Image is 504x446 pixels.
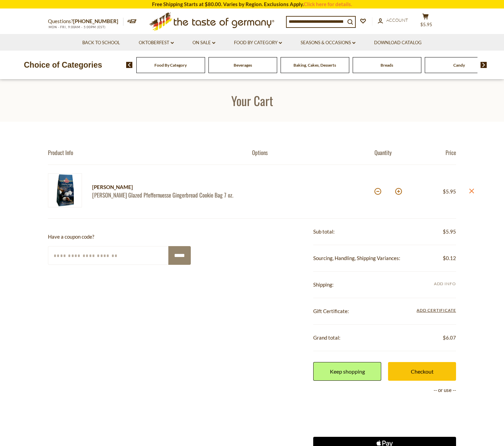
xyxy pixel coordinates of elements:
[234,39,282,47] a: Food By Category
[154,63,187,68] a: Food By Category
[48,173,82,207] img: Wicklein Glazed Pfeffernuesse Gingerbread Cookie Bag 7 oz.
[374,39,422,47] a: Download Catalog
[415,13,436,30] button: $5.95
[313,386,456,394] p: -- or use --
[48,149,252,156] div: Product Info
[453,63,465,68] a: Candy
[252,149,374,156] div: Options
[293,63,336,68] a: Baking, Cakes, Desserts
[92,183,240,191] div: [PERSON_NAME]
[434,281,456,286] span: Add Info
[92,191,240,199] a: [PERSON_NAME] Glazed Pfeffernuesse Gingerbread Cookie Bag 7 oz.
[378,17,408,24] a: Account
[443,333,456,342] span: $6.07
[139,39,174,47] a: Oktoberfest
[313,255,400,261] span: Sourcing, Handling, Shipping Variances:
[21,93,483,108] h1: Your Cart
[386,17,408,23] span: Account
[374,149,415,156] div: Quantity
[73,18,118,24] a: [PHONE_NUMBER]
[192,39,215,47] a: On Sale
[313,362,381,381] a: Keep shopping
[313,308,349,314] span: Gift Certificate:
[126,62,133,68] img: previous arrow
[381,63,393,68] a: Breads
[48,233,191,241] p: Have a coupon code?
[313,281,334,288] span: Shipping:
[481,62,487,68] img: next arrow
[48,17,123,26] p: Questions?
[304,1,352,7] a: Click here for details.
[443,227,456,236] span: $5.95
[313,399,456,413] iframe: PayPal-paypal
[388,362,456,381] a: Checkout
[417,307,456,314] span: Add Certificate
[415,149,456,156] div: Price
[443,188,456,194] span: $5.95
[420,22,432,27] span: $5.95
[313,228,335,235] span: Sub total:
[443,254,456,262] span: $0.12
[82,39,120,47] a: Back to School
[313,334,340,341] span: Grand total:
[301,39,355,47] a: Seasons & Occasions
[234,63,252,68] a: Beverages
[313,418,456,432] iframe: PayPal-paylater
[48,25,106,29] span: MON - FRI, 9:00AM - 5:00PM (EST)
